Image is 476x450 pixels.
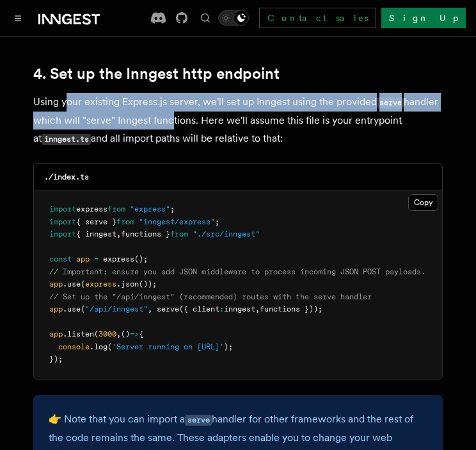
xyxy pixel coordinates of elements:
[198,10,213,26] button: Find something...
[215,217,219,226] span: ;
[76,204,107,213] span: express
[10,10,26,26] button: Toggle navigation
[116,279,139,288] span: .json
[76,217,116,226] span: { serve }
[49,304,63,313] span: app
[49,204,76,213] span: import
[49,329,63,338] span: app
[58,342,90,351] span: console
[148,304,152,313] span: ,
[107,342,112,351] span: (
[76,229,116,238] span: { inngest
[224,342,233,351] span: );
[107,204,125,213] span: from
[33,65,280,83] a: 4. Set up the Inngest http endpoint
[139,279,157,288] span: ());
[179,304,219,313] span: ({ client
[170,229,188,238] span: from
[408,194,438,211] button: Copy
[63,304,81,313] span: .use
[116,217,134,226] span: from
[121,229,170,238] span: functions }
[81,279,85,288] span: (
[130,204,170,213] span: "express"
[139,329,143,338] span: {
[49,354,63,363] span: });
[116,329,121,338] span: ,
[49,279,63,288] span: app
[63,329,94,338] span: .listen
[219,304,224,313] span: :
[112,342,224,351] span: 'Server running on [URL]'
[381,8,466,28] a: Sign Up
[44,172,89,181] code: ./index.ts
[103,254,134,263] span: express
[81,304,85,313] span: (
[99,329,116,338] span: 3000
[130,329,139,338] span: =>
[33,93,443,148] p: Using your existing Express.js server, we'll set up Inngest using the provided handler which will...
[218,10,249,26] button: Toggle dark mode
[157,304,179,313] span: serve
[49,254,72,263] span: const
[193,229,260,238] span: "./src/inngest"
[224,304,255,313] span: inngest
[116,229,121,238] span: ,
[42,134,91,145] code: inngest.ts
[76,254,90,263] span: app
[49,267,425,276] span: // Important: ensure you add JSON middleware to process incoming JSON POST payloads.
[185,413,212,425] a: serve
[170,204,175,213] span: ;
[49,292,372,301] span: // Set up the "/api/inngest" (recommended) routes with the serve handler
[85,279,116,288] span: express
[49,229,76,238] span: import
[377,97,404,108] code: serve
[121,329,130,338] span: ()
[185,415,212,426] code: serve
[94,254,99,263] span: =
[260,304,322,313] span: functions }));
[255,304,260,313] span: ,
[49,217,76,226] span: import
[63,279,81,288] span: .use
[90,342,107,351] span: .log
[139,217,215,226] span: "inngest/express"
[134,254,148,263] span: ();
[85,304,148,313] span: "/api/inngest"
[94,329,99,338] span: (
[259,8,376,28] a: Contact sales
